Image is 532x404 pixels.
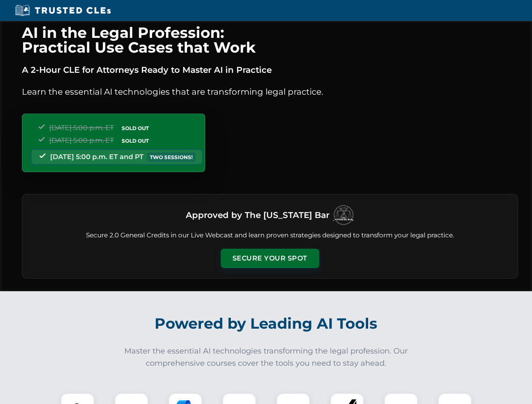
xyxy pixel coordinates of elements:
[22,63,518,77] p: A 2-Hour CLE for Attorneys Ready to Master AI in Practice
[221,249,319,268] button: Secure Your Spot
[119,124,152,133] span: SOLD OUT
[13,4,113,17] img: Trusted CLEs
[119,136,152,145] span: SOLD OUT
[119,345,414,369] p: Master the essential AI technologies transforming the legal profession. Our comprehensive courses...
[32,231,508,240] p: Secure 2.0 General Credits in our Live Webcast and learn proven strategies designed to transform ...
[49,136,114,144] span: [DATE] 5:00 p.m. ET
[333,205,354,226] img: Logo
[22,25,518,55] h1: AI in the Legal Profession: Practical Use Cases that Work
[186,207,329,223] h3: Approved by The [US_STATE] Bar
[49,124,114,132] span: [DATE] 5:00 p.m. ET
[33,309,500,338] h2: Powered by Leading AI Tools
[22,85,518,98] p: Learn the essential AI technologies that are transforming legal practice.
